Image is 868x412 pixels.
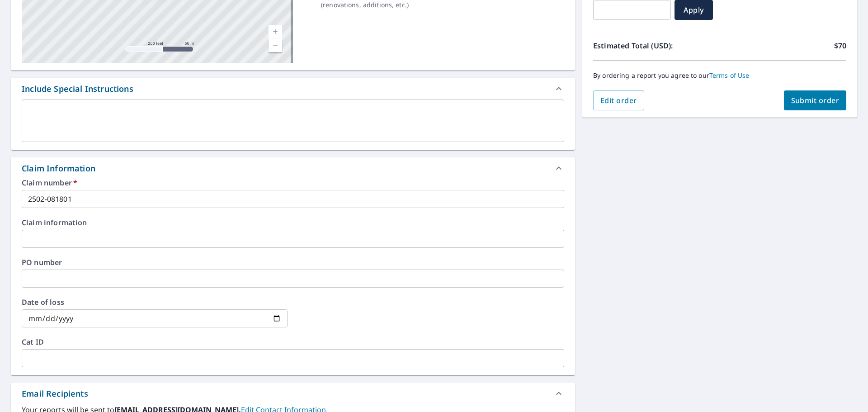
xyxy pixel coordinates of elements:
div: Include Special Instructions [22,83,133,95]
label: Date of loss [22,298,288,306]
button: Edit order [593,90,644,110]
div: Email Recipients [22,388,88,400]
label: Cat ID [22,338,564,346]
div: Email Recipients [11,383,575,404]
div: Include Special Instructions [11,78,575,99]
p: $70 [834,40,846,51]
label: PO number [22,259,564,266]
a: Terms of Use [709,71,750,80]
div: Claim Information [11,157,575,179]
p: By ordering a report you agree to our [593,71,846,80]
span: Submit order [791,95,840,105]
span: Edit order [600,95,637,105]
button: Submit order [784,90,847,110]
label: Claim information [22,219,564,226]
a: Current Level 17, Zoom Out [269,38,282,52]
a: Current Level 17, Zoom In [269,25,282,38]
p: Estimated Total (USD): [593,40,720,51]
span: Apply [682,5,706,15]
div: Claim Information [22,162,95,175]
label: Claim number [22,179,564,186]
